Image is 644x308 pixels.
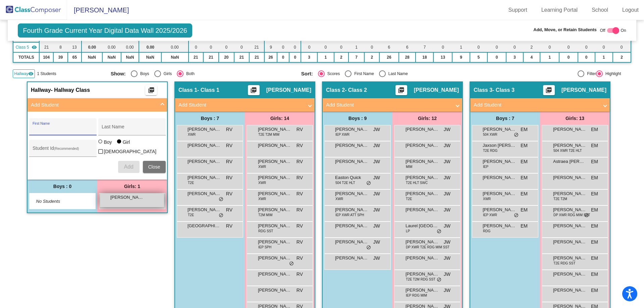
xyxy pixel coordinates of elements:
[345,87,367,94] span: - Class 2
[121,52,139,62] td: NaN
[187,158,221,165] span: [PERSON_NAME]
[483,196,491,201] span: XWR
[470,52,487,62] td: 5
[444,190,450,197] span: JW
[521,142,528,149] span: EM
[366,181,371,186] span: do_not_disturb_alt
[406,277,435,282] span: T2E T2M RDG SST
[121,42,139,52] td: 0.00
[483,229,490,234] span: RDG
[406,206,439,213] span: [PERSON_NAME]
[578,52,595,62] td: 0
[219,197,223,202] span: do_not_disturb_alt
[226,223,232,230] span: RV
[399,42,416,52] td: 6
[28,180,97,193] div: Boys : 0
[543,85,555,95] button: Print Students Details
[258,158,291,165] span: [PERSON_NAME]
[139,52,161,62] td: NaN
[373,190,380,197] span: JW
[559,52,578,62] td: 0
[28,71,34,76] mat-icon: visibility
[335,239,369,245] span: [PERSON_NAME]
[373,255,380,262] span: JW
[416,52,433,62] td: 18
[540,42,559,52] td: 0
[13,42,39,52] td: Shelby Gallamore - Class 5
[234,52,249,62] td: 21
[533,26,597,33] span: Add, Move, or Retain Students
[317,42,334,52] td: 0
[366,245,371,250] span: do_not_disturb_alt
[553,158,587,165] span: Astraea [PERSON_NAME]
[161,52,188,62] td: NaN
[258,190,291,197] span: [PERSON_NAME]
[406,190,439,197] span: [PERSON_NAME]
[28,112,167,180] div: Add Student
[258,142,291,149] span: [PERSON_NAME]
[553,142,587,149] span: [PERSON_NAME]
[297,239,303,246] span: RV
[335,158,369,165] span: [PERSON_NAME]
[197,87,219,94] span: - Class 1
[31,101,156,109] mat-panel-title: Add Student
[545,87,553,96] mat-icon: picture_as_pdf
[483,206,516,213] span: [PERSON_NAME]
[452,52,470,62] td: 9
[373,223,380,230] span: JW
[111,71,126,77] span: Show:
[226,142,232,149] span: RV
[53,42,68,52] td: 8
[578,42,595,52] td: 0
[82,42,102,52] td: 0.00
[397,87,405,96] mat-icon: picture_as_pdf
[102,42,121,52] td: 0.00
[258,255,291,261] span: [PERSON_NAME]
[444,223,450,230] span: JW
[444,158,450,165] span: JW
[483,158,516,165] span: [PERSON_NAME]
[189,52,204,62] td: 21
[553,126,587,133] span: [PERSON_NAME]
[540,112,610,125] div: Girls: 13
[474,101,598,109] mat-panel-title: Add Student
[406,126,439,133] span: [PERSON_NAME]
[335,223,369,229] span: [PERSON_NAME]
[595,52,613,62] td: 1
[591,142,598,149] span: EM
[226,190,232,197] span: RV
[31,87,51,94] span: Hallway
[379,52,398,62] td: 26
[234,42,249,52] td: 0
[406,245,449,250] span: DP XWR T2E RDG MIM SST
[591,255,598,262] span: EM
[335,174,369,181] span: Easton Quick
[470,42,487,52] td: 0
[444,206,450,213] span: JW
[297,206,303,213] span: RV
[226,126,232,133] span: RV
[297,223,303,230] span: RV
[317,52,334,62] td: 1
[297,126,303,133] span: RV
[219,52,234,62] td: 20
[553,271,587,278] span: [PERSON_NAME]
[187,142,221,149] span: [PERSON_NAME]
[335,212,364,218] span: IEP XWR ATT SPH
[188,180,194,185] span: T2E
[122,139,130,145] div: Girl
[373,206,380,213] span: JW
[386,71,408,77] div: Last Name
[373,142,380,149] span: JW
[406,180,428,185] span: T2E HLT SWC
[483,142,516,149] span: Jaxson [PERSON_NAME]
[452,42,470,52] td: 1
[521,126,528,133] span: EM
[600,27,605,34] span: Off
[301,52,317,62] td: 3
[487,42,506,52] td: 0
[483,164,488,169] span: IEP
[444,271,450,278] span: JW
[187,190,221,197] span: [PERSON_NAME]
[36,198,78,205] span: No Students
